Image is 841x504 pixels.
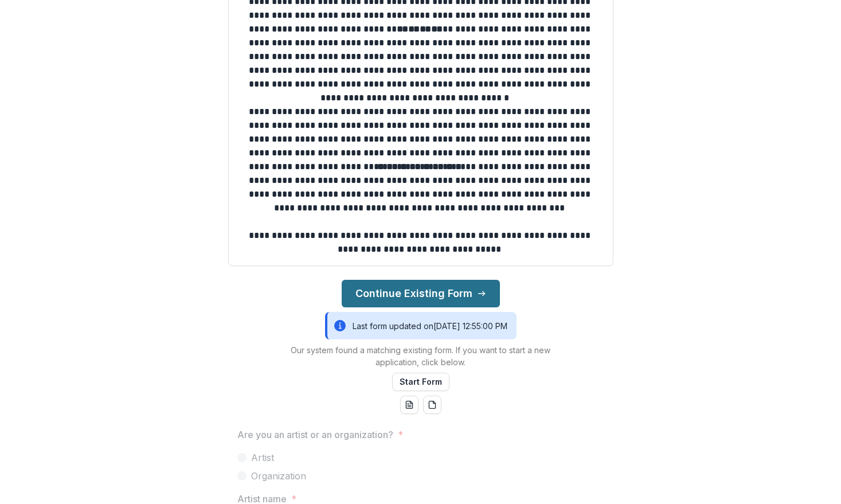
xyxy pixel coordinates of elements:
button: Start Form [392,373,449,391]
p: Our system found a matching existing form. If you want to start a new application, click below. [277,344,564,368]
span: Organization [251,469,306,483]
span: Artist [251,451,274,464]
button: word-download [400,396,418,414]
button: pdf-download [423,396,441,414]
div: Last form updated on [DATE] 12:55:00 PM [325,312,517,339]
button: Continue Existing Form [342,280,500,307]
p: Are you an artist or an organization? [237,428,393,442]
